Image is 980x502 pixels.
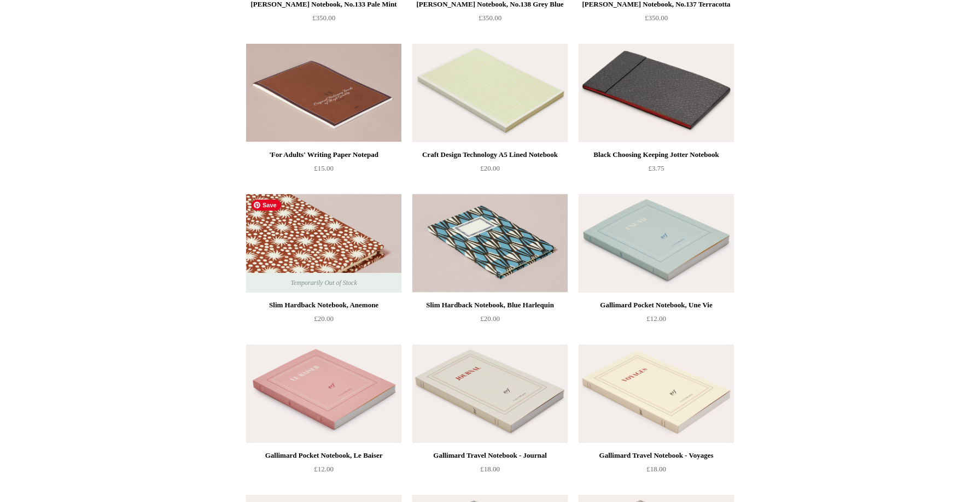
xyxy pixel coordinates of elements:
[579,194,734,293] a: Gallimard Pocket Notebook, Une Vie Gallimard Pocket Notebook, Une Vie
[581,299,731,312] div: Gallimard Pocket Notebook, Une Vie
[314,465,334,473] span: £12.00
[312,14,335,22] span: £350.00
[479,14,501,22] span: £350.00
[412,345,568,443] a: Gallimard Travel Notebook - Journal Gallimard Travel Notebook - Journal
[579,44,734,142] img: Black Choosing Keeping Jotter Notebook
[246,449,401,494] a: Gallimard Pocket Notebook, Le Baiser £12.00
[412,299,568,343] a: Slim Hardback Notebook, Blue Harlequin £20.00
[646,465,666,473] span: £18.00
[579,449,734,494] a: Gallimard Travel Notebook - Voyages £18.00
[480,465,500,473] span: £18.00
[579,299,734,343] a: Gallimard Pocket Notebook, Une Vie £12.00
[314,314,334,323] span: £20.00
[246,194,401,293] a: Slim Hardback Notebook, Anemone Slim Hardback Notebook, Anemone Temporarily Out of Stock
[648,164,664,172] span: £3.75
[412,345,568,443] img: Gallimard Travel Notebook - Journal
[480,164,500,172] span: £20.00
[412,148,568,193] a: Craft Design Technology A5 Lined Notebook £20.00
[246,345,401,443] a: Gallimard Pocket Notebook, Le Baiser Gallimard Pocket Notebook, Le Baiser
[249,299,399,312] div: Slim Hardback Notebook, Anemone
[415,449,565,462] div: Gallimard Travel Notebook - Journal
[579,345,734,443] img: Gallimard Travel Notebook - Voyages
[246,194,401,293] img: Slim Hardback Notebook, Anemone
[412,194,568,293] img: Slim Hardback Notebook, Blue Harlequin
[579,345,734,443] a: Gallimard Travel Notebook - Voyages Gallimard Travel Notebook - Voyages
[249,449,399,462] div: Gallimard Pocket Notebook, Le Baiser
[581,449,731,462] div: Gallimard Travel Notebook - Voyages
[415,148,565,161] div: Craft Design Technology A5 Lined Notebook
[412,449,568,494] a: Gallimard Travel Notebook - Journal £18.00
[579,148,734,193] a: Black Choosing Keeping Jotter Notebook £3.75
[412,44,568,142] a: Craft Design Technology A5 Lined Notebook Craft Design Technology A5 Lined Notebook
[579,194,734,293] img: Gallimard Pocket Notebook, Une Vie
[246,299,401,343] a: Slim Hardback Notebook, Anemone £20.00
[246,148,401,193] a: 'For Adults' Writing Paper Notepad £15.00
[246,345,401,443] img: Gallimard Pocket Notebook, Le Baiser
[252,200,281,211] span: Save
[412,44,568,142] img: Craft Design Technology A5 Lined Notebook
[646,314,666,323] span: £12.00
[246,44,401,142] a: 'For Adults' Writing Paper Notepad 'For Adults' Writing Paper Notepad
[279,273,367,293] span: Temporarily Out of Stock
[415,299,565,312] div: Slim Hardback Notebook, Blue Harlequin
[246,44,401,142] img: 'For Adults' Writing Paper Notepad
[249,148,399,161] div: 'For Adults' Writing Paper Notepad
[314,164,334,172] span: £15.00
[412,194,568,293] a: Slim Hardback Notebook, Blue Harlequin Slim Hardback Notebook, Blue Harlequin
[581,148,731,161] div: Black Choosing Keeping Jotter Notebook
[579,44,734,142] a: Black Choosing Keeping Jotter Notebook Black Choosing Keeping Jotter Notebook
[645,14,668,22] span: £350.00
[480,314,500,323] span: £20.00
